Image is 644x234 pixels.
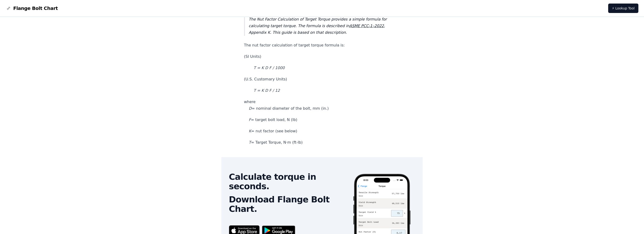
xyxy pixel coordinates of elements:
p: where = nominal diameter of the bolt, mm (in.) [244,99,400,112]
a: ⚡ Lookup Tool [608,4,638,13]
p: (SI Units) [244,53,400,60]
blockquote: The Nut Factor Calculation of Target Torque provides a simple formula for calculating target torq... [244,16,400,36]
em: T = K D F / 12 [253,88,280,93]
h2: Download Flange Bolt Chart. [229,195,345,214]
p: = Target Torque, N·m (ft-lb) [244,139,400,146]
p: The nut factor calculation of target torque formula is: [244,42,400,49]
a: ASME PCC-1–2022 [349,24,384,28]
p: = nut factor (see below) [244,128,400,134]
span: Flange Bolt Chart [13,5,58,12]
img: Flange Bolt Chart Logo [6,5,11,11]
em: T = K D F / 1000 [253,66,285,70]
p: = target bolt load, N (lb) [244,117,400,123]
em: T [249,140,251,145]
em: D [249,106,252,111]
em: K [249,129,251,133]
em: F [249,117,251,122]
em: , Appendix K [249,24,385,35]
p: (U.S. Customary Units) [244,76,400,83]
a: Flange Bolt Chart LogoFlange Bolt Chart [6,5,58,12]
h2: Calculate torque in seconds. [229,172,345,191]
